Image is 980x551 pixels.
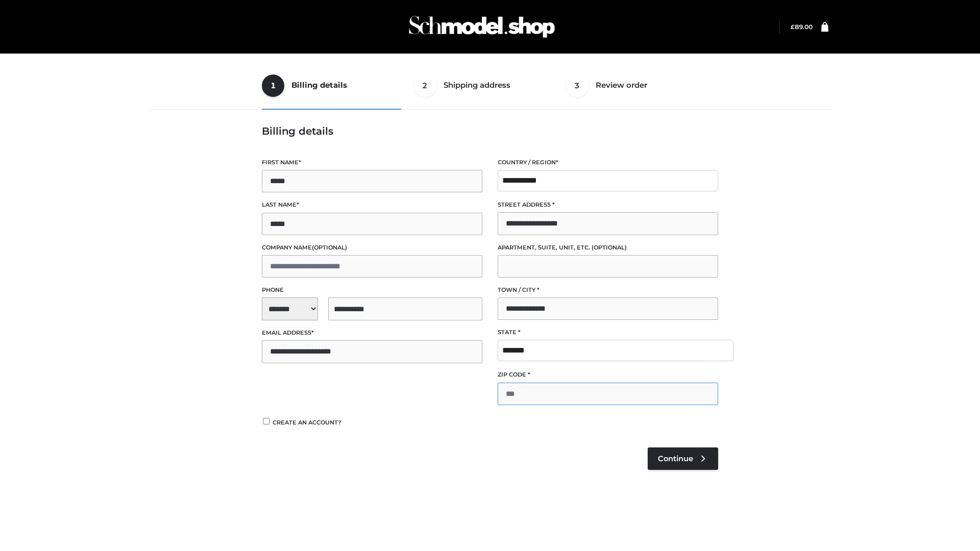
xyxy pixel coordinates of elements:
span: Create an account? [273,419,341,426]
h3: Billing details [262,125,718,137]
span: Continue [658,454,693,463]
span: £ [791,23,795,31]
label: First name [262,158,482,167]
label: Last name [262,200,482,210]
a: Continue [648,447,718,470]
label: Phone [262,285,482,295]
a: £89.00 [791,23,813,31]
label: ZIP Code [498,370,718,380]
bdi: 89.00 [791,23,813,31]
label: Country / Region [498,158,718,167]
label: State [498,328,718,337]
img: Schmodel Admin 964 [405,7,558,47]
label: Street address [498,200,718,210]
label: Apartment, suite, unit, etc. [498,243,718,253]
label: Email address [262,328,482,338]
span: (optional) [592,244,627,251]
span: (optional) [312,244,347,251]
input: Create an account? [262,418,271,424]
label: Town / City [498,285,718,295]
label: Company name [262,243,482,253]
